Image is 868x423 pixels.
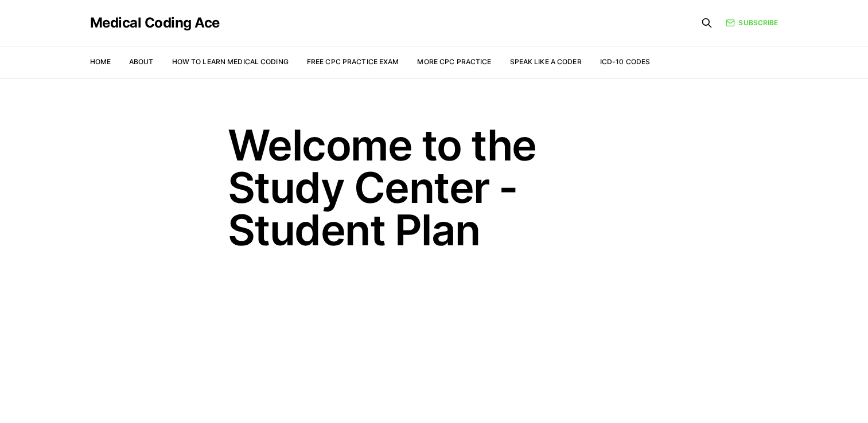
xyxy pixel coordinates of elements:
a: Medical Coding Ace [90,16,220,30]
a: Speak Like a Coder [510,57,582,66]
a: Subscribe [726,18,778,28]
a: How to Learn Medical Coding [172,57,289,66]
a: Free CPC Practice Exam [307,57,399,66]
a: More CPC Practice [417,57,491,66]
h1: Welcome to the Study Center - Student Plan [228,124,641,251]
a: ICD-10 Codes [600,57,650,66]
a: About [129,57,154,66]
a: Home [90,57,111,66]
